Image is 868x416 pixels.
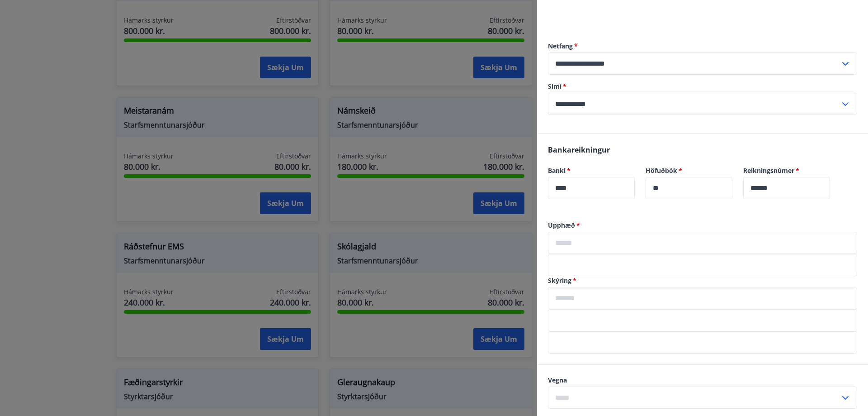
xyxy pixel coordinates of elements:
[646,166,732,175] label: Höfuðbók
[743,166,830,175] label: Reikningsnúmer
[548,42,857,51] label: Netfang
[548,376,857,385] label: Vegna
[548,276,857,285] label: Skýring
[548,166,635,175] label: Banki
[548,221,857,230] label: Upphæð
[548,145,610,155] span: Bankareikningur
[548,232,857,254] div: Upphæð
[548,287,857,309] div: Skýring
[548,82,857,91] label: Sími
